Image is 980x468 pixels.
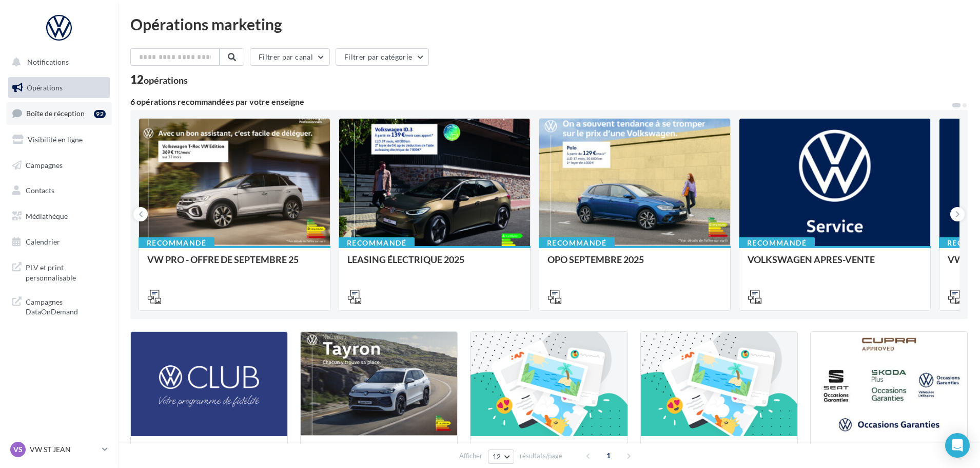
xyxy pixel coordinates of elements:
a: Boîte de réception92 [6,102,112,124]
button: Filtrer par canal [250,48,330,66]
div: Recommandé [739,237,815,249]
div: Opérations marketing [130,16,968,32]
div: Recommandé [339,237,415,249]
button: 12 [488,450,514,464]
div: opérations [144,76,188,85]
div: VOLKSWAGEN APRES-VENTE [748,254,922,275]
div: Recommandé [139,237,214,249]
div: 92 [94,110,106,118]
div: Recommandé [539,237,615,249]
div: OPO SEPTEMBRE 2025 [547,254,722,275]
a: PLV et print personnalisable [6,256,112,287]
p: VW ST JEAN [30,444,98,455]
span: résultats/page [520,451,562,461]
span: Visibilité en ligne [28,135,83,144]
span: Campagnes DataOnDemand [26,295,106,317]
div: 6 opérations recommandées par votre enseigne [130,98,951,106]
span: VS [13,444,23,455]
div: 12 [130,74,188,85]
span: Afficher [459,451,482,461]
button: Notifications [6,51,108,73]
span: PLV et print personnalisable [26,260,106,283]
a: Campagnes [6,155,112,176]
div: LEASING ÉLECTRIQUE 2025 [347,254,522,275]
span: Notifications [27,58,69,66]
span: Médiathèque [26,212,68,220]
button: Filtrer par catégorie [336,48,429,66]
a: Campagnes DataOnDemand [6,291,112,321]
span: Calendrier [26,237,60,246]
a: VS VW ST JEAN [8,440,110,459]
span: 12 [493,453,501,461]
span: Opérations [27,83,63,92]
div: Open Intercom Messenger [945,433,970,458]
span: Campagnes [26,160,63,169]
a: Opérations [6,77,112,99]
a: Médiathèque [6,205,112,227]
a: Calendrier [6,231,112,253]
span: Boîte de réception [26,109,85,118]
span: Contacts [26,186,54,195]
a: Visibilité en ligne [6,129,112,151]
a: Contacts [6,180,112,201]
div: VW PRO - OFFRE DE SEPTEMBRE 25 [147,254,322,275]
span: 1 [600,447,617,464]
